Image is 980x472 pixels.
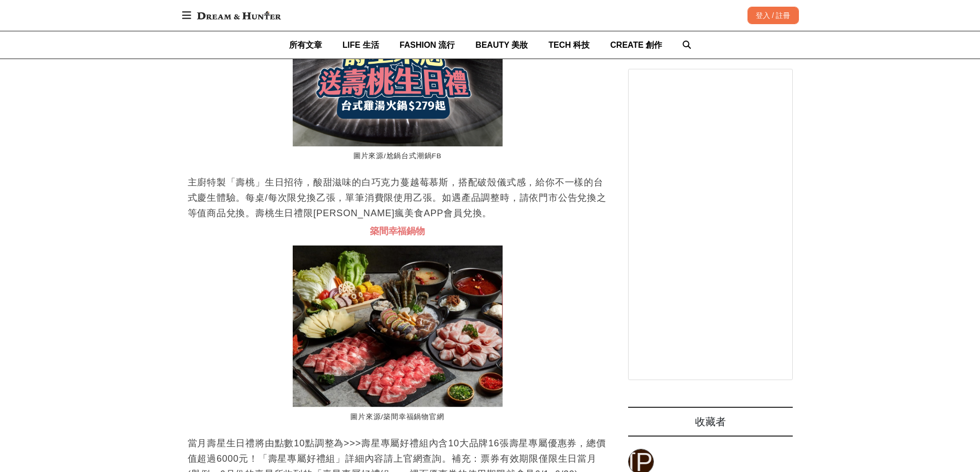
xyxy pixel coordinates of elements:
a: FASHION 流行 [400,31,455,59]
span: 築間幸福鍋物 [370,226,425,236]
div: 登入 / 註冊 [747,7,799,24]
span: TECH 科技 [548,41,590,49]
figcaption: 圖片來源/尬鍋台式潮鍋FB [293,146,503,166]
p: 主廚特製「壽桃」生日招待，酸甜滋味的白巧克力蔓越莓慕斯，搭配破殼儀式感，給你不一樣的台式慶生體驗。每桌/每次限兌換乙張，單筆消費限使用乙張。如遇產品調整時，請依門市公告兌換之等值商品兌換。壽桃生... [188,175,608,221]
span: CREATE 創作 [610,41,662,49]
span: BEAUTY 美妝 [475,41,528,49]
a: TECH 科技 [548,31,590,59]
a: BEAUTY 美妝 [475,31,528,59]
img: Dream & Hunter [192,6,286,25]
span: LIFE 生活 [343,41,379,49]
span: 收藏者 [695,416,726,427]
img: 2025生日優惠餐廳，9月壽星優惠慶祝生日訂起來，當月壽星優惠&當日壽星免費一次看 [293,246,503,407]
a: LIFE 生活 [343,31,379,59]
a: 所有文章 [289,31,322,59]
figcaption: 圖片來源/築間幸福鍋物官網 [293,407,503,427]
span: 所有文章 [289,41,322,49]
a: CREATE 創作 [610,31,662,59]
span: FASHION 流行 [400,41,455,49]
